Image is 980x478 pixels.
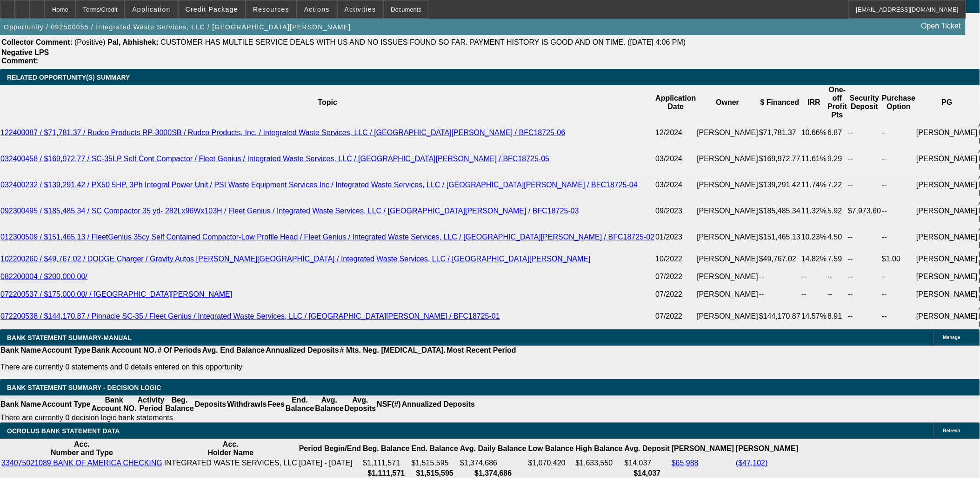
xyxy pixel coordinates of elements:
td: [PERSON_NAME] [697,303,759,329]
td: $139,291.42 [759,172,801,198]
td: -- [847,286,881,303]
th: $1,374,686 [460,469,527,478]
td: -- [847,250,881,268]
span: RELATED OPPORTUNITY(S) SUMMARY [7,74,130,81]
td: 10/2022 [655,250,697,268]
th: Beg. Balance [165,396,194,413]
td: -- [827,286,848,303]
td: -- [882,224,916,250]
th: Activity Period [137,396,165,413]
td: 09/2023 [655,198,697,224]
td: -- [847,172,881,198]
td: 9.29 [827,146,848,172]
td: 6.87 [827,120,848,146]
span: Application [132,6,170,13]
td: $169,972.77 [759,146,801,172]
th: Bank Account NO. [91,346,157,355]
td: [PERSON_NAME] [916,250,979,268]
th: $1,111,571 [362,469,410,478]
td: $1.00 [882,250,916,268]
td: -- [882,146,916,172]
th: PG [916,85,979,120]
th: Acc. Number and Type [1,440,163,458]
span: Refresh [943,428,960,433]
td: $1,374,686 [460,458,527,468]
td: [PERSON_NAME] [697,120,759,146]
th: Most Recent Period [447,346,517,355]
span: Resources [253,6,289,13]
td: [PERSON_NAME] [697,224,759,250]
td: [PERSON_NAME] [916,303,979,329]
td: -- [847,120,881,146]
b: Collector Comment: [1,38,73,46]
a: 072200538 / $144,170.87 / Pinnacle SC-35 / Fleet Genius / Integrated Waste Services, LLC / [GEOGR... [0,312,500,320]
td: 01/2023 [655,224,697,250]
th: Avg. Deposits [344,396,377,413]
td: 03/2024 [655,172,697,198]
td: [DATE] - [DATE] [299,458,361,468]
button: Resources [246,0,296,18]
b: Pal, Abhishek: [107,38,159,46]
span: Bank Statement Summary - Decision Logic [7,384,161,391]
th: High Balance [575,440,623,458]
th: Purchase Option [882,85,916,120]
td: [PERSON_NAME] [697,286,759,303]
button: Actions [297,0,337,18]
td: -- [847,268,881,286]
span: Opportunity / 092500055 / Integrated Waste Services, LLC / [GEOGRAPHIC_DATA][PERSON_NAME] [4,23,351,31]
th: One-off Profit Pts [827,85,848,120]
td: 11.74% [801,172,827,198]
a: 032400232 / $139,291.42 / PX50 5HP, 3Ph Integral Power Unit / PSI Waste Equipment Services Inc / ... [0,181,638,189]
td: $1,070,420 [528,458,574,468]
a: ($47,102) [736,459,768,467]
a: 092300495 / $185,485.34 / SC Compactor 35 yd- 282Lx96Wx103H / Fleet Genius / Integrated Waste Ser... [0,207,579,215]
span: Credit Package [186,6,238,13]
td: -- [801,286,827,303]
td: -- [882,172,916,198]
th: [PERSON_NAME] [735,440,799,458]
th: Avg. End Balance [202,346,266,355]
th: Account Type [41,396,91,413]
td: [PERSON_NAME] [916,224,979,250]
th: IRR [801,85,827,120]
td: 7.59 [827,250,848,268]
th: NSF(#) [376,396,401,413]
th: $ Financed [759,85,801,120]
td: [PERSON_NAME] [697,172,759,198]
th: Annualized Deposits [401,396,475,413]
td: 12/2024 [655,120,697,146]
th: Avg. Balance [314,396,344,413]
a: 102200260 / $49,767.02 / DODGE Charger / Gravity Autos [PERSON_NAME][GEOGRAPHIC_DATA] / Integrate... [0,255,591,263]
a: 032400458 / $169,972.77 / SC-35LP Self Cont Compactor / Fleet Genius / Integrated Waste Services,... [0,155,549,163]
td: 8.91 [827,303,848,329]
td: 14.82% [801,250,827,268]
span: Actions [304,6,330,13]
td: 10.66% [801,120,827,146]
td: $1,515,595 [411,458,459,468]
span: CUSTOMER HAS MULTILE SERVICE DEALS WITH US AND NO ISSUES FOUND SO FAR. PAYMENT HISTORY IS GOOD AN... [160,38,686,46]
td: -- [882,286,916,303]
th: $1,515,595 [411,469,459,478]
td: $144,170.87 [759,303,801,329]
td: [PERSON_NAME] [697,146,759,172]
td: INTEGRATED WASTE SERVICES, LLC [164,458,298,468]
td: $185,485.34 [759,198,801,224]
button: Activities [338,0,383,18]
td: -- [847,146,881,172]
p: There are currently 0 statements and 0 details entered on this opportunity [0,363,516,371]
button: Application [125,0,177,18]
td: -- [847,224,881,250]
td: [PERSON_NAME] [916,120,979,146]
td: [PERSON_NAME] [916,172,979,198]
td: $1,111,571 [362,458,410,468]
td: 11.32% [801,198,827,224]
th: Avg. Deposit [624,440,670,458]
td: 07/2022 [655,268,697,286]
td: 5.92 [827,198,848,224]
td: [PERSON_NAME] [697,268,759,286]
th: Bank Account NO. [91,396,137,413]
td: $7,973.60 [847,198,881,224]
a: Open Ticket [918,18,965,34]
td: -- [847,303,881,329]
td: [PERSON_NAME] [916,286,979,303]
